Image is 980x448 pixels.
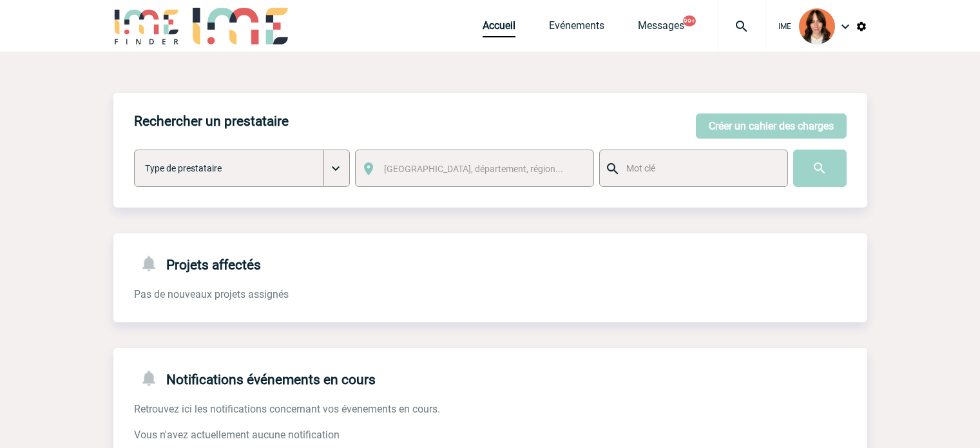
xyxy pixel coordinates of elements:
span: Pas de nouveaux projets assignés [134,288,289,300]
img: notifications-24-px-g.png [139,254,166,273]
span: [GEOGRAPHIC_DATA], département, région... [384,164,563,174]
img: 94396-2.png [799,8,835,44]
input: Submit [793,150,847,187]
button: 99+ [683,15,696,26]
input: Mot clé [623,160,776,177]
span: Retrouvez ici les notifications concernant vos évenements en cours. [134,403,440,415]
img: IME-Finder [113,8,180,44]
img: notifications-24-px-g.png [139,369,166,387]
span: Vous n'avez actuellement aucune notification [134,429,340,441]
a: Accueil [483,19,515,37]
h4: Rechercher un prestataire [134,113,289,129]
h4: Projets affectés [134,254,261,273]
a: Messages [638,19,684,37]
span: IME [778,22,791,31]
a: Evénements [549,19,604,37]
h4: Notifications événements en cours [134,369,376,387]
